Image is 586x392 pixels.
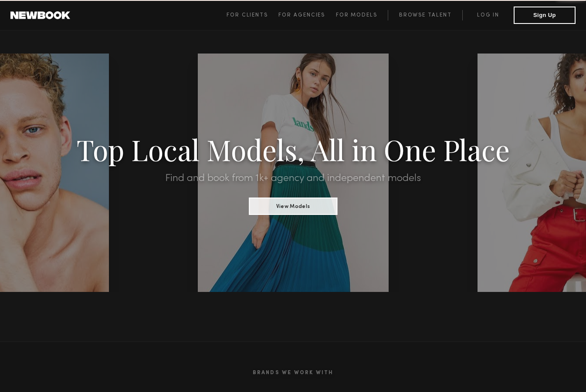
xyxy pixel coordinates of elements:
[278,10,335,20] a: For Agencies
[32,359,555,386] h2: Brands We Work With
[227,10,278,20] a: For Clients
[462,10,514,20] a: Log in
[227,13,268,18] span: For Clients
[278,13,325,18] span: For Agencies
[249,201,337,210] a: View Models
[514,7,576,24] button: Sign Up
[388,10,462,20] a: Browse Talent
[336,10,388,20] a: For Models
[44,173,542,184] h2: Find and book from 1k+ agency and independent models
[44,136,542,163] h1: Top Local Models, All in One Place
[249,198,337,215] button: View Models
[336,13,377,18] span: For Models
